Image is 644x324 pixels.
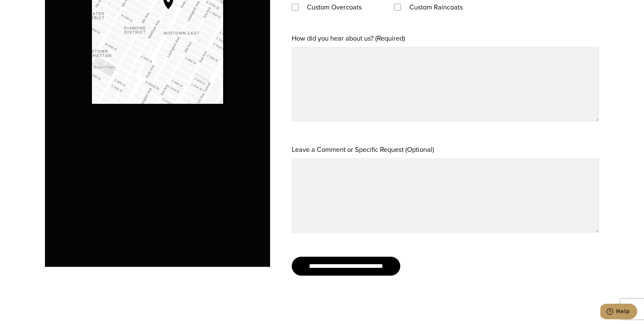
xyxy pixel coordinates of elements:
[292,143,434,156] label: Leave a Comment or Specific Request (Optional)
[600,304,637,321] iframe: Opens a widget where you can chat to one of our agents
[292,32,405,44] label: How did you hear about us? (Required)
[403,1,470,13] label: Custom Raincoats
[300,1,368,13] label: Custom Overcoats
